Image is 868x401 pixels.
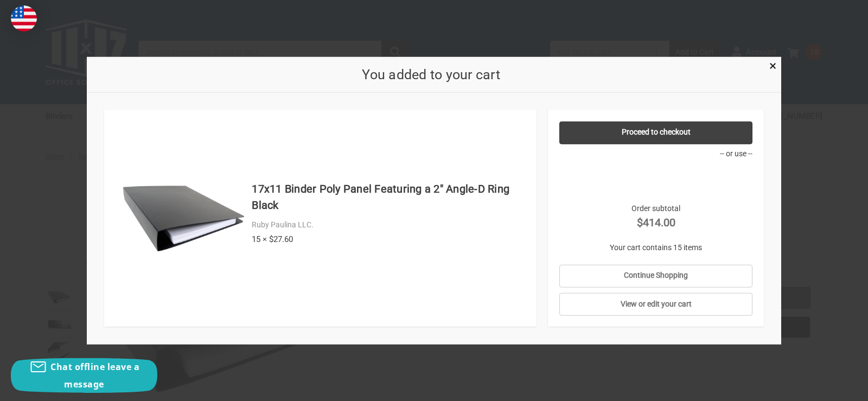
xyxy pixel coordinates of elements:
img: duty and tax information for United States [11,5,37,31]
p: Your cart contains 15 items [559,241,753,253]
a: Proceed to checkout [559,121,753,144]
a: View or edit your cart [559,293,753,316]
div: Order subtotal [559,202,753,230]
h2: You added to your cart [104,64,758,85]
span: × [769,58,776,74]
a: Close [767,59,778,71]
p: -- or use -- [559,148,753,159]
button: Chat offline leave a message [11,358,157,393]
div: Ruby Paulina LLC. [252,219,525,231]
img: 17x11 Binder Poly Panel Featuring a 2" Angle-D Ring Black [121,156,246,281]
a: Continue Shopping [559,264,753,287]
span: Chat offline leave a message [50,361,139,390]
h4: 17x11 Binder Poly Panel Featuring a 2" Angle-D Ring Black [252,181,525,213]
strong: $414.00 [559,214,753,230]
div: 15 × $27.60 [252,233,525,245]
